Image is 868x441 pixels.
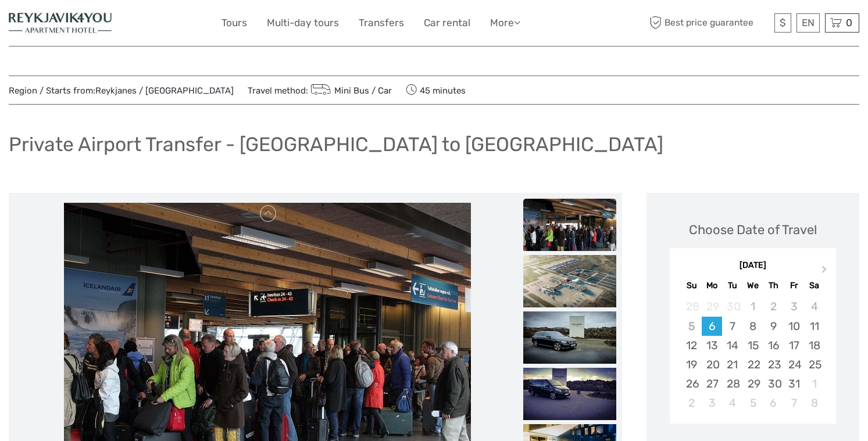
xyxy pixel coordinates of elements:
[743,317,763,336] div: Choose Wednesday, October 8th, 2025
[780,17,786,28] span: $
[681,336,702,355] div: Choose Sunday, October 12th, 2025
[763,317,784,336] div: Choose Thursday, October 9th, 2025
[784,317,804,336] div: Choose Friday, October 10th, 2025
[763,336,784,355] div: Choose Thursday, October 16th, 2025
[804,317,824,336] div: Choose Saturday, October 11th, 2025
[523,199,616,251] img: 5b37b35948a548e0bcc8482548ad1189_slider_thumbnail.jpeg
[804,278,824,293] div: Sa
[804,297,824,316] div: Not available Saturday, October 4th, 2025
[702,317,722,336] div: Choose Monday, October 6th, 2025
[702,278,722,293] div: Mo
[681,297,702,316] div: Not available Sunday, September 28th, 2025
[670,260,836,272] div: [DATE]
[681,355,702,374] div: Choose Sunday, October 19th, 2025
[763,374,784,393] div: Choose Thursday, October 30th, 2025
[689,221,817,239] div: Choose Date of Travel
[490,15,520,31] a: More
[743,393,763,413] div: Choose Wednesday, November 5th, 2025
[308,85,392,96] a: Mini Bus / Car
[784,297,804,316] div: Not available Friday, October 3rd, 2025
[681,317,702,336] div: Not available Sunday, October 5th, 2025
[523,311,616,364] img: da9cb8a1f8154e8caada83b79bdb2dee_slider_thumbnail.jpeg
[702,297,722,316] div: Not available Monday, September 29th, 2025
[702,336,722,355] div: Choose Monday, October 13th, 2025
[646,13,771,33] span: Best price guarantee
[424,15,470,31] a: Car rental
[816,263,835,281] button: Next Month
[784,393,804,413] div: Choose Friday, November 7th, 2025
[763,393,784,413] div: Choose Thursday, November 6th, 2025
[681,374,702,393] div: Choose Sunday, October 26th, 2025
[784,278,804,293] div: Fr
[743,297,763,316] div: Not available Wednesday, October 1st, 2025
[722,355,742,374] div: Choose Tuesday, October 21st, 2025
[722,336,742,355] div: Choose Tuesday, October 14th, 2025
[722,297,742,316] div: Not available Tuesday, September 30th, 2025
[9,132,663,156] h1: Private Airport Transfer - [GEOGRAPHIC_DATA] to [GEOGRAPHIC_DATA]
[743,336,763,355] div: Choose Wednesday, October 15th, 2025
[722,317,742,336] div: Choose Tuesday, October 7th, 2025
[722,278,742,293] div: Tu
[743,374,763,393] div: Choose Wednesday, October 29th, 2025
[804,355,824,374] div: Choose Saturday, October 25th, 2025
[784,374,804,393] div: Choose Friday, October 31st, 2025
[359,15,404,31] a: Transfers
[722,374,742,393] div: Choose Tuesday, October 28th, 2025
[804,393,824,413] div: Choose Saturday, November 8th, 2025
[9,85,234,97] span: Region / Starts from:
[763,278,784,293] div: Th
[681,278,702,293] div: Su
[702,355,722,374] div: Choose Monday, October 20th, 2025
[763,355,784,374] div: Choose Thursday, October 23rd, 2025
[784,336,804,355] div: Choose Friday, October 17th, 2025
[743,278,763,293] div: We
[702,393,722,413] div: Choose Monday, November 3rd, 2025
[763,297,784,316] div: Not available Thursday, October 2nd, 2025
[722,393,742,413] div: Choose Tuesday, November 4th, 2025
[796,13,820,33] div: EN
[406,82,466,98] span: 45 minutes
[248,82,392,98] span: Travel method:
[804,336,824,355] div: Choose Saturday, October 18th, 2025
[95,85,234,96] a: Reykjanes / [GEOGRAPHIC_DATA]
[844,17,854,28] span: 0
[523,368,616,420] img: b0440060a96740b0b900286ee658dd10_slider_thumbnail.jpeg
[9,9,112,37] img: 6-361f32cd-14e7-48eb-9e68-625e5797bc9e_logo_small.jpg
[743,355,763,374] div: Choose Wednesday, October 22nd, 2025
[523,255,616,307] img: e125cc39de91410a82075c2a11cf3c12_slider_thumbnail.jpeg
[222,15,247,31] a: Tours
[267,15,339,31] a: Multi-day tours
[681,393,702,413] div: Choose Sunday, November 2nd, 2025
[702,374,722,393] div: Choose Monday, October 27th, 2025
[674,297,833,413] div: month 2025-10
[804,374,824,393] div: Choose Saturday, November 1st, 2025
[784,355,804,374] div: Choose Friday, October 24th, 2025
